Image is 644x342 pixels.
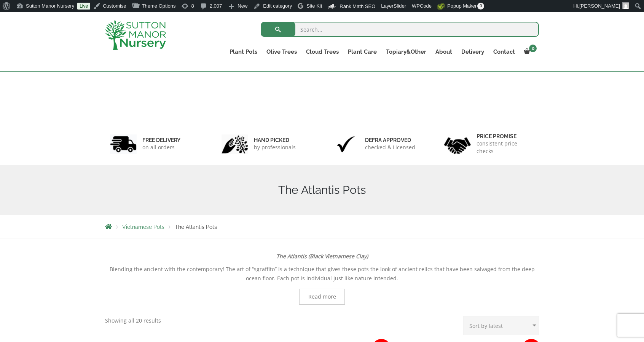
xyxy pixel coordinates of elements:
a: Vietnamese Pots [122,224,164,230]
a: Live [77,3,90,10]
h6: Price promise [477,133,534,140]
a: Cloud Trees [301,46,343,57]
h6: Defra approved [365,137,415,144]
a: Olive Trees [262,46,301,57]
img: 1.jpg [110,134,137,154]
a: Plant Care [343,46,381,57]
strong: The Atlantis (Black Vietnamese Clay) [276,253,368,260]
a: 0 [520,46,539,57]
span: Rank Math SEO [340,3,375,9]
span: Site Kit [306,3,322,9]
p: Showing all 20 results [105,316,161,325]
span: The Atlantis Pots [175,224,217,230]
select: Shop order [463,316,539,335]
img: logo [105,20,166,50]
h6: hand picked [254,137,296,144]
span: 0 [529,45,537,52]
nav: Breadcrumbs [105,224,539,230]
img: 4.jpg [444,133,471,156]
a: Topiary&Other [381,46,431,57]
span: Read more [308,294,336,299]
p: Blending the ancient with the contemporary! The art of “sgraffito” is a technique that gives thes... [105,265,539,283]
a: Delivery [457,46,489,57]
p: consistent price checks [477,140,534,155]
p: checked & Licensed [365,144,415,151]
input: Search... [261,22,539,37]
h1: The Atlantis Pots [105,183,539,197]
img: 3.jpg [333,134,359,154]
p: on all orders [142,144,180,151]
img: 2.jpg [222,134,248,154]
p: by professionals [254,144,296,151]
h6: FREE DELIVERY [142,137,180,144]
a: Plant Pots [225,46,262,57]
span: [PERSON_NAME] [579,3,620,9]
a: About [431,46,457,57]
a: Contact [489,46,520,57]
span: 0 [477,3,484,10]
